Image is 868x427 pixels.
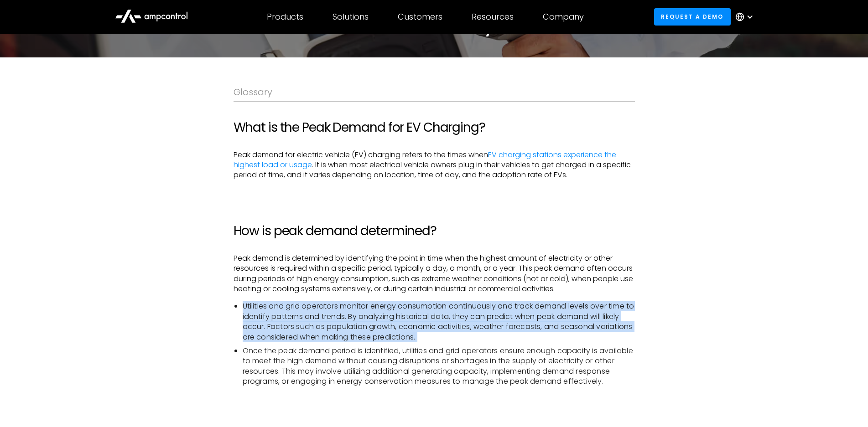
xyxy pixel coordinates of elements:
[543,12,584,22] div: Company
[267,12,303,22] div: Products
[234,150,635,180] p: Peak demand for electric vehicle (EV) charging refers to the times when . It is when most electri...
[234,87,635,98] div: Glossary
[472,12,514,22] div: Resources
[333,12,369,22] div: Solutions
[398,12,442,22] div: Customers
[234,223,635,239] h2: How is peak demand determined?
[243,301,635,342] li: Utilities and grid operators monitor energy consumption continuously and track demand levels over...
[234,253,635,294] p: Peak demand is determined by identifying the point in time when the highest amount of electricity...
[234,188,635,198] p: ‍
[234,8,635,36] h1: Peak Demand Electricity - Peak Load
[234,120,635,135] h2: What is the Peak Demand for EV Charging?
[234,394,635,404] p: ‍
[243,346,635,387] li: Once the peak demand period is identified, utilities and grid operators ensure enough capacity is...
[654,8,731,25] a: Request a demo
[234,149,616,170] a: EV charging stations experience the highest load or usage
